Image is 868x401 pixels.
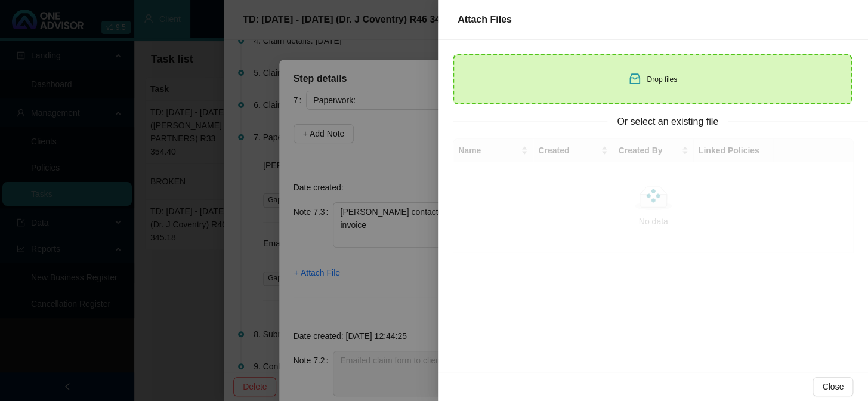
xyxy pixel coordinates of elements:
span: Drop files [647,75,677,84]
button: Close [813,377,853,396]
span: Close [822,380,844,393]
span: Attach Files [458,14,512,24]
span: Or select an existing file [607,114,728,129]
span: inbox [628,72,642,86]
